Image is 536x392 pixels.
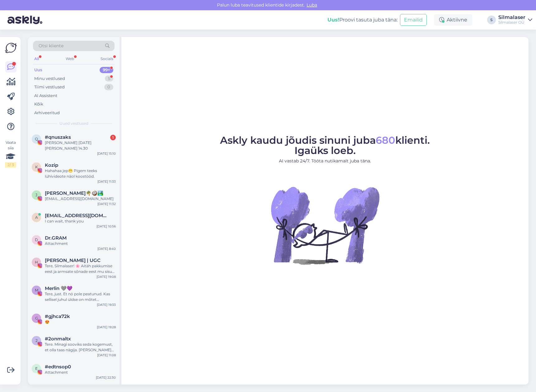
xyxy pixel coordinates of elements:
span: #edtnsop0 [45,364,71,370]
div: [EMAIL_ADDRESS][DOMAIN_NAME] [45,196,116,202]
span: Kozip [45,162,58,168]
div: [DATE] 19:08 [96,274,116,279]
div: [DATE] 19:33 [97,302,116,307]
div: I can wait, thank you [45,218,116,224]
div: [DATE] 19:28 [97,325,116,329]
span: D [35,237,38,242]
div: Hahahaa jep😁 Pigem teeks lühivideote näol koostööd. [45,168,116,179]
div: AI Assistent [34,93,57,99]
button: Emailid [400,14,427,26]
span: H [35,260,38,264]
div: [DATE] 11:32 [97,202,116,206]
span: M [35,288,38,292]
div: 0 [104,84,113,90]
div: Proovi tasuta juba täna: [327,16,397,24]
span: e [35,366,38,371]
span: #gjhca72k [45,314,70,319]
div: Minu vestlused [34,76,65,82]
span: g [35,316,38,320]
span: Uued vestlused [59,121,88,126]
div: [DATE] 10:56 [96,224,116,229]
div: 😍 [45,319,116,325]
div: [DATE] 11:33 [97,179,116,184]
div: Socials [99,55,115,63]
div: [PERSON_NAME] [DATE][PERSON_NAME] 14.30 [45,140,116,151]
span: Helge Kalde | UGC [45,258,101,263]
span: Otsi kliente [39,43,63,49]
div: Tere, Silmalaser! 🌸 Aitäh pakkumise eest ja armsate sõnade eest mu sisu kohta 🙏 See kõlab väga põ... [45,263,116,274]
img: Askly Logo [5,42,17,54]
span: Merlin 🩶💜 [45,286,73,291]
span: a [35,215,38,220]
div: Tere. Minagi sooviks seda kogemust, et olla taas nägija. [PERSON_NAME] alates neljandast klassist... [45,342,116,353]
div: Web [64,55,75,63]
span: #2onmaltx [45,336,71,342]
div: Attachment [45,370,116,375]
div: Tere, just. Et nö pole peatunud. Kas sellisel juhul üldse on mõtet kontrollida, kas sobiksin oper... [45,291,116,302]
span: aulikkihellberg@hotmail.com [45,213,110,218]
div: [DATE] 8:40 [97,246,116,251]
p: AI vastab 24/7. Tööta nutikamalt juba täna. [220,158,430,164]
span: Janete Aas🌴🥥🏞️ [45,190,103,196]
div: 99+ [100,67,113,73]
span: 680 [376,134,395,146]
span: Luba [305,2,319,8]
b: Uus! [327,17,339,23]
div: Aktiivne [434,14,472,26]
span: Dr.GRAM [45,235,67,241]
div: [DATE] 22:30 [96,375,116,380]
div: S [487,16,496,24]
div: Tiimi vestlused [34,84,65,90]
div: 1 [110,135,116,140]
img: No Chat active [269,169,381,281]
div: Silmalaser [498,15,525,20]
span: 2 [35,338,38,343]
div: Kõik [34,101,43,107]
div: 5 [105,76,113,82]
div: Arhiveeritud [34,110,60,116]
div: Uus [34,67,42,73]
div: Silmalaser OÜ [498,20,525,25]
span: Askly kaudu jõudis sinuni juba klienti. Igaüks loeb. [220,134,430,156]
span: #qnuszaks [45,134,71,140]
div: [DATE] 11:08 [97,353,116,357]
div: Vaata siia [5,140,16,168]
div: Attachment [45,241,116,246]
div: All [33,55,40,63]
span: K [35,165,38,169]
div: [DATE] 15:10 [97,151,116,156]
span: q [35,137,38,141]
div: 2 / 3 [5,162,16,168]
a: SilmalaserSilmalaser OÜ [498,15,532,25]
span: J [35,193,37,197]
